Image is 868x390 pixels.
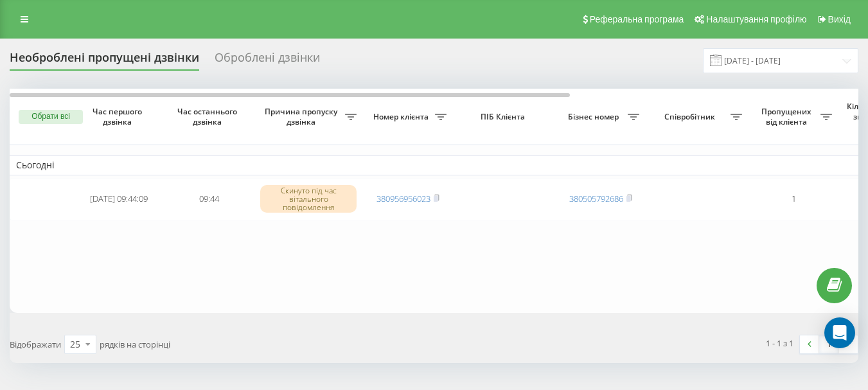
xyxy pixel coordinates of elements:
span: Час першого дзвінка [84,107,154,127]
span: Вихід [828,14,851,24]
span: Бізнес номер [562,112,628,122]
span: Час останнього дзвінка [174,107,244,127]
div: Скинуто під час вітального повідомлення [260,185,357,213]
div: 1 - 1 з 1 [766,337,793,350]
div: 25 [70,338,80,351]
span: Реферальна програма [590,14,684,24]
span: Номер клієнта [369,112,435,122]
span: Відображати [10,339,61,350]
span: ПІБ Клієнта [464,112,545,122]
div: Open Intercom Messenger [824,317,855,348]
a: 380956956023 [376,193,430,204]
span: Співробітник [652,112,731,122]
td: [DATE] 09:44:09 [74,178,164,220]
a: 380505792686 [569,193,623,204]
div: Необроблені пропущені дзвінки [10,51,199,71]
span: Налаштування профілю [706,14,806,24]
span: рядків на сторінці [100,339,170,350]
span: Пропущених від клієнта [755,107,820,127]
button: Обрати всі [19,110,83,124]
td: 09:44 [164,178,254,220]
span: Причина пропуску дзвінка [260,107,345,127]
td: 1 [748,178,838,220]
div: Оброблені дзвінки [215,51,320,71]
a: 1 [819,335,838,353]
